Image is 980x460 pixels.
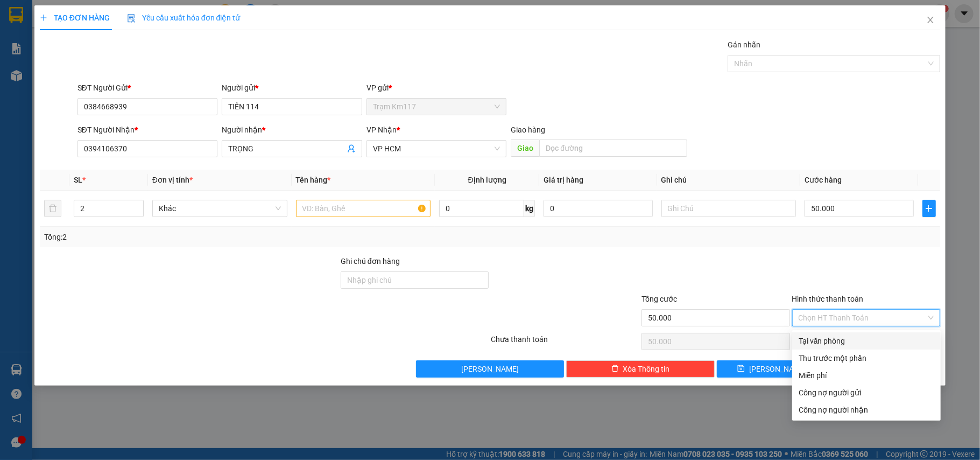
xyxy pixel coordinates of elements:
div: Chưa thanh toán [490,333,640,352]
span: Giao [511,140,539,157]
span: kg [524,200,535,217]
span: Đơn vị tính [152,176,193,184]
span: Xóa Thông tin [623,363,670,375]
button: save[PERSON_NAME] [717,360,828,378]
div: Tổng: 2 [44,231,379,243]
span: Tổng cước [641,295,677,303]
span: Định lượng [468,176,506,184]
label: Gán nhãn [728,40,760,49]
button: plus [922,200,936,217]
span: Giá trị hàng [544,176,583,184]
input: Ghi chú đơn hàng [341,271,489,289]
button: [PERSON_NAME] [416,360,565,378]
div: Tại văn phòng [799,335,934,347]
span: Giao hàng [511,126,545,134]
th: Ghi chú [657,170,801,191]
span: Khác [159,200,281,217]
span: save [737,365,745,373]
span: delete [611,365,619,373]
span: plus [923,204,936,213]
label: Ghi chú đơn hàng [341,257,400,266]
span: close [926,16,935,24]
button: deleteXóa Thông tin [566,360,715,378]
span: VP Nhận [366,126,397,134]
div: Người nhận [222,124,362,136]
span: Tên hàng [296,176,331,184]
div: Cước gửi hàng sẽ được ghi vào công nợ của người gửi [792,384,941,401]
button: Close [915,5,946,36]
input: Dọc đường [539,140,687,157]
span: SL [74,176,82,184]
label: Hình thức thanh toán [792,295,864,303]
span: TẠO ĐƠN HÀNG [40,13,110,22]
span: VP HCM [373,141,500,157]
span: user-add [347,144,356,153]
div: Công nợ người nhận [799,404,934,416]
span: plus [40,14,47,22]
div: VP gửi [366,82,507,94]
span: [PERSON_NAME] [461,363,519,375]
img: icon [127,14,136,23]
div: SĐT Người Gửi [77,82,218,94]
span: Trạm Km117 [373,99,500,115]
div: Công nợ người gửi [799,387,934,399]
div: Thu trước một phần [799,352,934,364]
div: Người gửi [222,82,362,94]
input: Ghi Chú [661,200,796,217]
button: delete [44,200,61,217]
input: VD: Bàn, Ghế [296,200,431,217]
div: Miễn phí [799,370,934,381]
input: 0 [544,200,652,217]
div: Cước gửi hàng sẽ được ghi vào công nợ của người nhận [792,401,941,419]
span: Cước hàng [805,176,842,184]
span: Yêu cầu xuất hóa đơn điện tử [127,13,241,22]
span: [PERSON_NAME] [749,363,807,375]
div: SĐT Người Nhận [77,124,218,136]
